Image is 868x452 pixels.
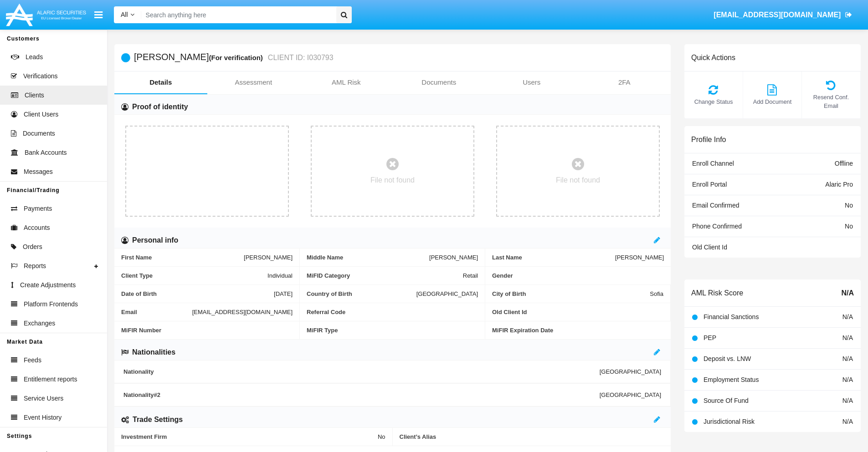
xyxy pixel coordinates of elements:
[23,71,57,81] span: Verifications
[114,10,141,20] a: All
[578,71,671,93] a: 2FA
[23,242,42,252] span: Orders
[485,71,578,93] a: Users
[307,327,478,334] span: MiFIR Type
[25,148,67,157] span: Bank Accounts
[307,290,416,297] span: Country of Birth
[121,272,267,279] span: Client Type
[266,54,334,61] small: CLIENT ID: I030793
[24,375,77,384] span: Entitlement reports
[689,97,738,106] span: Change Status
[704,397,749,404] span: Source Of Fund
[842,334,853,341] span: N/A
[24,394,63,403] span: Service Users
[845,202,853,209] span: No
[114,71,207,93] a: Details
[121,327,293,334] span: MiFIR Number
[192,309,293,315] span: [EMAIL_ADDRESS][DOMAIN_NAME]
[463,272,478,279] span: Retail
[24,319,55,328] span: Exchanges
[692,181,727,188] span: Enroll Portal
[25,91,44,100] span: Clients
[400,433,664,440] span: Client’s Alias
[393,71,486,93] a: Documents
[714,11,841,19] span: [EMAIL_ADDRESS][DOMAIN_NAME]
[835,160,853,167] span: Offline
[492,254,615,261] span: Last Name
[5,1,87,28] img: Logo image
[704,313,759,320] span: Financial Sanctions
[24,300,78,309] span: Platform Frontends
[842,376,853,383] span: N/A
[24,261,46,271] span: Reports
[845,223,853,230] span: No
[492,272,664,279] span: Gender
[121,254,244,261] span: First Name
[709,2,857,28] a: [EMAIL_ADDRESS][DOMAIN_NAME]
[24,110,58,119] span: Client Users
[24,413,62,422] span: Event History
[24,223,50,233] span: Accounts
[121,11,128,18] span: All
[26,52,43,62] span: Leads
[123,391,600,398] span: Nationality #2
[121,309,192,315] span: Email
[429,254,478,261] span: [PERSON_NAME]
[24,356,41,365] span: Feeds
[842,355,853,362] span: N/A
[650,290,663,297] span: Sofia
[691,135,726,144] h6: Profile Info
[132,235,178,245] h6: Personal info
[842,313,853,320] span: N/A
[132,347,175,357] h6: Nationalities
[825,181,853,188] span: Alaric Pro
[691,53,735,62] h6: Quick Actions
[123,368,600,375] span: Nationality
[274,290,293,297] span: [DATE]
[704,334,716,341] span: PEP
[841,288,854,299] span: N/A
[207,71,300,93] a: Assessment
[307,254,429,261] span: Middle Name
[141,6,333,23] input: Search
[307,309,478,315] span: Referral Code
[20,280,76,290] span: Create Adjustments
[600,368,661,375] span: [GEOGRAPHIC_DATA]
[23,129,55,138] span: Documents
[692,160,734,167] span: Enroll Channel
[416,290,478,297] span: [GEOGRAPHIC_DATA]
[600,391,661,398] span: [GEOGRAPHIC_DATA]
[244,254,293,261] span: [PERSON_NAME]
[704,376,759,383] span: Employment Status
[24,167,53,177] span: Messages
[378,433,385,440] span: No
[692,244,727,251] span: Old Client Id
[133,415,183,425] h6: Trade Settings
[704,418,755,425] span: Jurisdictional Risk
[209,52,265,63] div: (For verification)
[300,71,393,93] a: AML Risk
[121,290,274,297] span: Date of Birth
[806,93,856,110] span: Resend Conf. Email
[691,289,743,297] h6: AML Risk Score
[692,223,742,230] span: Phone Confirmed
[132,102,188,112] h6: Proof of identity
[492,327,664,334] span: MiFIR Expiration Date
[842,397,853,404] span: N/A
[704,355,751,362] span: Deposit vs. LNW
[748,97,797,106] span: Add Document
[24,204,52,213] span: Payments
[121,433,378,440] span: Investment Firm
[307,272,463,279] span: MiFID Category
[492,309,663,315] span: Old Client Id
[134,52,334,63] h5: [PERSON_NAME]
[615,254,664,261] span: [PERSON_NAME]
[842,418,853,425] span: N/A
[492,290,650,297] span: City of Birth
[267,272,293,279] span: Individual
[692,202,739,209] span: Email Confirmed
